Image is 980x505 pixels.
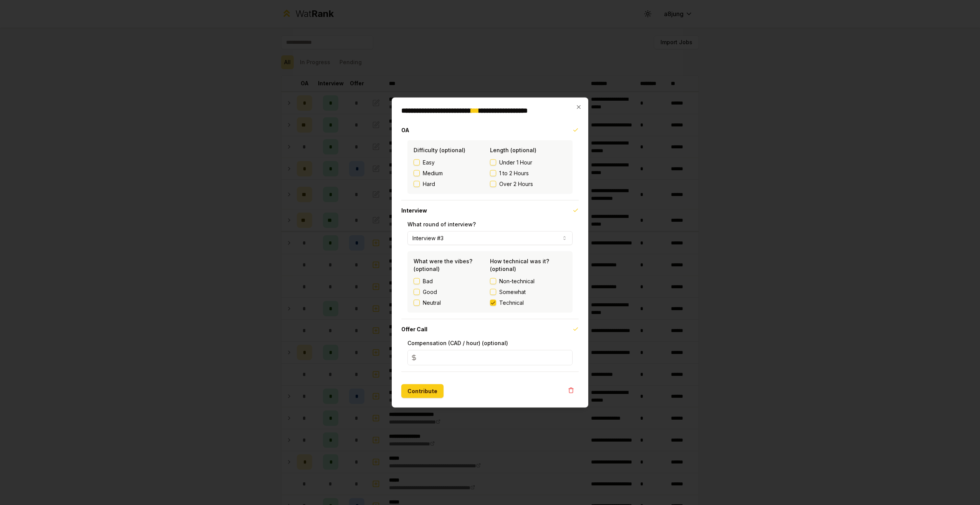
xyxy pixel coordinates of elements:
span: Under 1 Hour [499,159,532,166]
button: OA [401,120,579,140]
button: Hard [414,181,420,187]
label: What round of interview? [407,221,476,228]
button: Over 2 Hours [490,181,496,187]
button: Somewhat [490,289,496,295]
button: Easy [414,159,420,166]
span: Hard [423,180,435,188]
button: Medium [414,170,420,176]
button: Interview [401,201,579,221]
button: Under 1 Hour [490,159,496,166]
span: Over 2 Hours [499,180,533,188]
span: Somewhat [499,288,526,296]
label: Bad [423,277,433,285]
button: Non-technical [490,278,496,284]
div: Offer Call [401,339,579,372]
label: Compensation (CAD / hour) (optional) [407,340,508,346]
button: Technical [490,300,496,306]
label: Neutral [423,299,441,307]
label: Difficulty (optional) [414,147,465,153]
label: Good [423,288,437,296]
span: 1 to 2 Hours [499,169,529,177]
button: Contribute [401,384,444,398]
label: How technical was it? (optional) [490,258,549,272]
div: Interview [401,221,579,319]
span: Easy [423,159,435,166]
button: Offer Call [401,319,579,339]
div: OA [401,140,579,200]
label: What were the vibes? (optional) [414,258,472,272]
span: Non-technical [499,277,535,285]
label: Length (optional) [490,147,536,153]
span: Medium [423,169,443,177]
button: 1 to 2 Hours [490,170,496,176]
span: Technical [499,299,524,307]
